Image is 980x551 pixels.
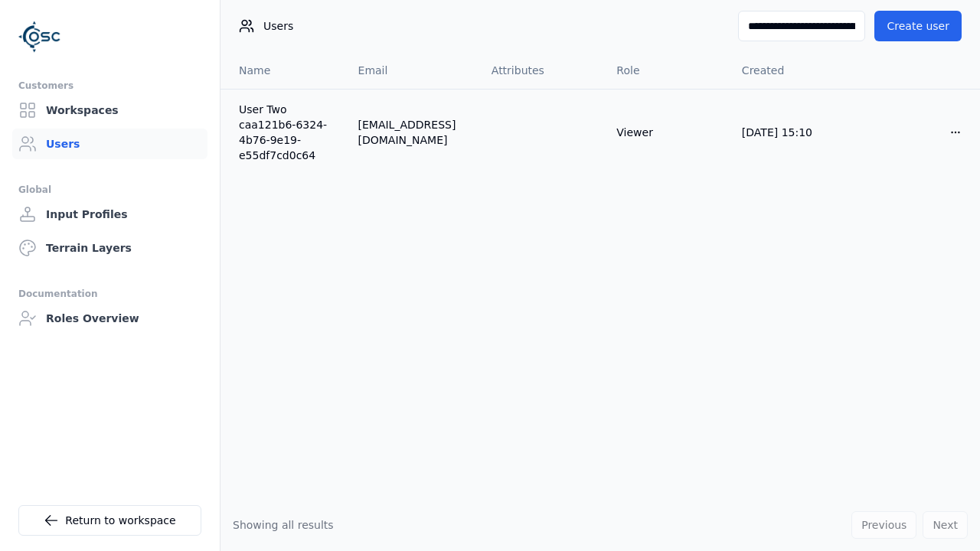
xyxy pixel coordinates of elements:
[239,102,334,163] a: User Two caa121b6-6324-4b76-9e19-e55df7cd0c64
[18,77,201,95] div: Customers
[12,95,207,126] a: Workspaces
[12,233,207,263] a: Terrain Layers
[616,125,717,140] div: Viewer
[346,52,479,89] th: Email
[220,52,346,89] th: Name
[479,52,605,89] th: Attributes
[233,519,334,531] span: Showing all results
[18,15,61,58] img: Logo
[604,52,730,89] th: Role
[358,117,467,148] div: [EMAIL_ADDRESS][DOMAIN_NAME]
[12,129,207,159] a: Users
[12,303,207,334] a: Roles Overview
[18,285,201,303] div: Documentation
[742,125,843,140] div: [DATE] 15:10
[18,181,201,199] div: Global
[12,199,207,230] a: Input Profiles
[263,18,293,34] span: Users
[874,11,962,41] button: Create user
[730,52,855,89] th: Created
[18,505,201,536] a: Return to workspace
